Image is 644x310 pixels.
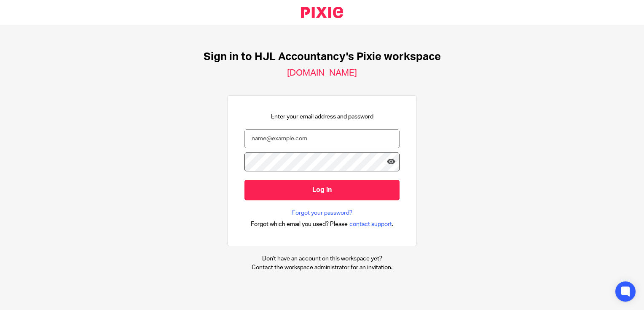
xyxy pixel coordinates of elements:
[204,50,441,63] h1: Sign in to HJL Accountancy's Pixie workspace
[287,68,357,79] h2: [DOMAIN_NAME]
[252,263,392,272] p: Contact the workspace administrator for an invitation.
[292,209,352,217] a: Forgot your password?
[251,219,394,229] div: .
[252,255,392,263] p: Don't have an account on this workspace yet?
[244,180,400,200] input: Log in
[349,220,392,229] span: contact support
[244,129,400,148] input: name@example.com
[251,220,348,229] span: Forgot which email you used? Please
[271,113,373,121] p: Enter your email address and password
